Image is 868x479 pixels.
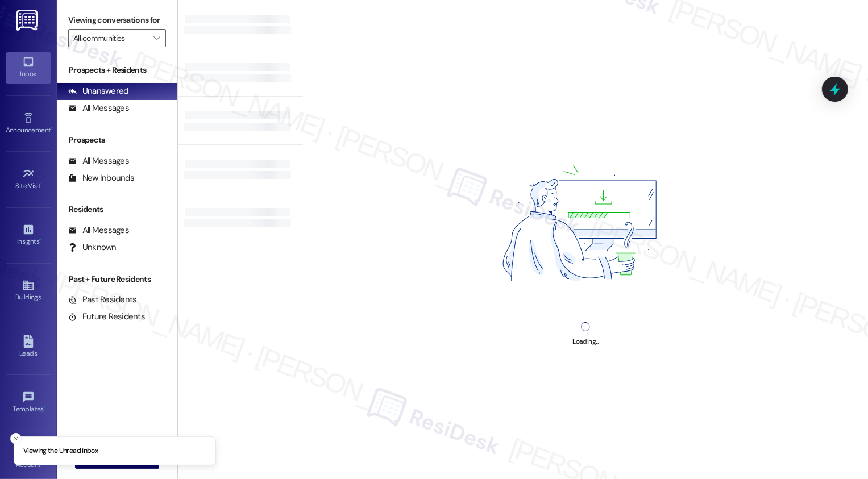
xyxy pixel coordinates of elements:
[57,203,177,215] div: Residents
[68,241,117,253] div: Unknown
[73,29,148,47] input: All communities
[51,124,52,132] span: •
[6,276,51,306] a: Buildings
[44,403,45,411] span: •
[68,11,166,29] label: Viewing conversations for
[41,180,43,188] span: •
[6,220,51,251] a: Insights •
[68,224,129,236] div: All Messages
[57,273,177,285] div: Past + Future Residents
[68,155,129,167] div: All Messages
[57,64,177,76] div: Prospects + Residents
[57,134,177,146] div: Prospects
[16,10,40,31] img: ResiDesk Logo
[6,443,51,474] a: Account
[10,433,22,444] button: Close toast
[6,332,51,363] a: Leads
[153,34,160,43] i: 
[572,336,598,348] div: Loading...
[6,164,51,195] a: Site Visit •
[68,102,129,114] div: All Messages
[68,311,145,323] div: Future Residents
[68,85,128,97] div: Unanswered
[68,172,134,184] div: New Inbounds
[39,236,41,244] span: •
[6,388,51,418] a: Templates •
[6,52,51,83] a: Inbox
[23,446,98,456] p: Viewing the Unread inbox
[68,294,137,306] div: Past Residents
